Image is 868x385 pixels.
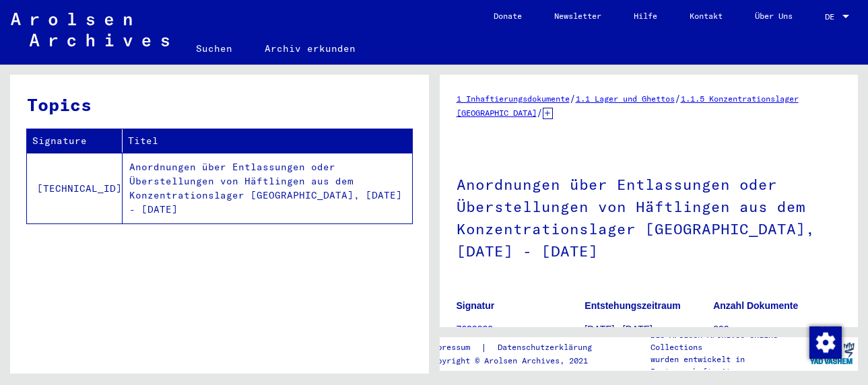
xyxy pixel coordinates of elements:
[487,341,608,355] a: Datenschutzerklärung
[713,300,798,311] b: Anzahl Dokumente
[650,353,805,378] p: wurden entwickelt in Partnerschaft mit
[248,32,372,65] a: Archiv erkunden
[585,322,712,337] p: [DATE] - [DATE]
[457,300,495,311] b: Signatur
[428,341,608,355] div: |
[457,324,494,335] a: 7620000
[180,32,248,65] a: Suchen
[27,153,123,223] td: [TECHNICAL_ID]
[537,106,543,118] span: /
[27,129,123,153] th: Signature
[713,322,841,337] p: 292
[570,92,576,104] span: /
[11,13,169,46] img: Arolsen_neg.svg
[825,12,840,22] span: DE
[457,153,842,279] h1: Anordnungen über Entlassungen oder Überstellungen von Häftlingen aus dem Konzentrationslager [GEO...
[809,326,842,359] img: Zustimmung ändern
[585,300,680,311] b: Entstehungszeitraum
[650,329,805,353] p: Die Arolsen Archives Online-Collections
[675,92,681,104] span: /
[428,355,608,367] p: Copyright © Arolsen Archives, 2021
[428,341,481,355] a: Impressum
[457,94,570,104] a: 1 Inhaftierungsdokumente
[576,94,675,104] a: 1.1 Lager und Ghettos
[27,92,411,118] h3: Topics
[807,337,857,370] img: yv_logo.png
[123,129,412,153] th: Titel
[123,153,412,223] td: Anordnungen über Entlassungen oder Überstellungen von Häftlingen aus dem Konzentrationslager [GEO...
